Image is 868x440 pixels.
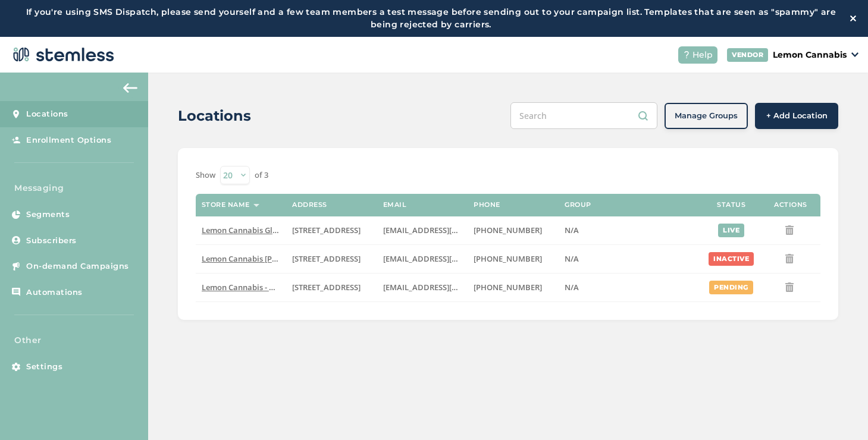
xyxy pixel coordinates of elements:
div: inactive [709,252,754,266]
span: Lemon Cannabis - Master List [202,282,310,293]
button: + Add Location [755,103,838,129]
span: Lemon Cannabis Glenpool [202,225,298,235]
span: Lemon Cannabis [PERSON_NAME] [202,253,325,264]
label: Lemon Cannabis Glenpool [202,225,281,235]
span: [PHONE_NUMBER] [474,282,542,293]
span: Help [692,49,713,61]
label: Status [717,201,745,209]
label: (908) 566-7957 [474,254,553,264]
img: logo-dark-0685b13c.svg [10,43,114,67]
label: Show [196,169,215,181]
label: N/A [565,282,695,293]
span: Enrollment Options [26,134,111,146]
label: 12152 South Waco Avenue [292,282,371,293]
span: [EMAIL_ADDRESS][DOMAIN_NAME] [383,282,513,293]
span: [EMAIL_ADDRESS][DOMAIN_NAME] [383,253,513,264]
label: hello@lemoncannabis.com [383,254,462,264]
input: Search [510,102,657,129]
span: Manage Groups [675,110,738,122]
span: On-demand Campaigns [26,260,129,272]
label: If you're using SMS Dispatch, please send yourself and a few team members a test message before s... [12,6,850,31]
span: [PHONE_NUMBER] [474,225,542,235]
img: icon-sort-1e1d7615.svg [253,204,259,207]
span: Locations [26,108,68,120]
span: Segments [26,209,70,221]
label: 12152 South Waco Avenue [292,225,371,235]
label: Lemon Cannabis Jenks [202,254,281,264]
label: Lemon Cannabis - Master List [202,282,281,293]
span: [STREET_ADDRESS] [292,225,361,235]
span: + Add Location [766,110,828,122]
span: Automations [26,287,83,298]
label: Address [292,201,327,209]
label: of 3 [255,169,268,181]
h2: Locations [178,105,251,127]
div: pending [709,281,753,294]
label: Phone [474,201,500,209]
span: Subscribers [26,235,77,247]
img: icon-arrow-back-accent-c549486e.svg [123,83,137,93]
label: (908) 566-7957 [474,282,553,293]
label: N/A [565,225,695,235]
span: [PHONE_NUMBER] [474,253,542,264]
div: VENDOR [727,48,768,62]
label: hello@lemoncannabis.com [383,225,462,235]
span: [STREET_ADDRESS] [292,282,361,293]
span: [STREET_ADDRESS] [292,253,361,264]
label: Email [383,201,407,209]
label: N/A [565,254,695,264]
label: hello@lemoncannabis.com [383,282,462,293]
span: [EMAIL_ADDRESS][DOMAIN_NAME] [383,225,513,235]
iframe: Chat Widget [809,383,868,440]
th: Actions [761,194,820,216]
button: Manage Groups [665,103,748,129]
img: icon-close-white-1ed751a3.svg [850,15,856,21]
label: (908) 566-7957 [474,225,553,235]
img: icon-help-white-03924b79.svg [683,51,690,58]
img: icon_down-arrow-small-66adaf34.svg [851,52,858,57]
label: Group [565,201,591,209]
div: live [718,224,744,237]
p: Lemon Cannabis [773,49,847,61]
label: 629 Amherst Drive Northeast [292,254,371,264]
label: Store name [202,201,250,209]
span: Settings [26,361,62,373]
